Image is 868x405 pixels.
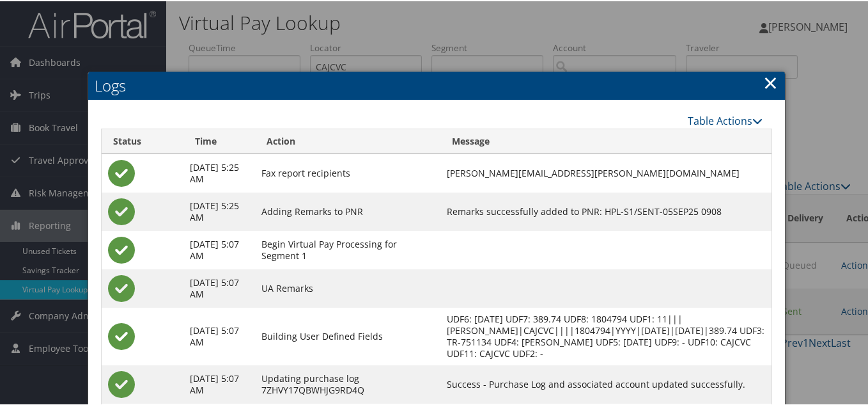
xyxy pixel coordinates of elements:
[255,153,440,191] td: Fax report recipients
[183,364,255,402] td: [DATE] 5:07 AM
[183,268,255,306] td: [DATE] 5:07 AM
[763,68,778,94] a: Close
[440,306,772,364] td: UDF6: [DATE] UDF7: 389.74 UDF8: 1804794 UDF1: 11|||[PERSON_NAME]|CAJCVC||||1804794|YYYY|[DATE]|[D...
[183,191,255,230] td: [DATE] 5:25 AM
[255,306,440,364] td: Building User Defined Fields
[183,306,255,364] td: [DATE] 5:07 AM
[440,153,772,191] td: [PERSON_NAME][EMAIL_ADDRESS][PERSON_NAME][DOMAIN_NAME]
[183,153,255,191] td: [DATE] 5:25 AM
[688,113,763,127] a: Table Actions
[440,191,772,230] td: Remarks successfully added to PNR: HPL-S1/SENT-05SEP25 0908
[183,128,255,153] th: Time: activate to sort column ascending
[255,268,440,306] td: UA Remarks
[440,364,772,402] td: Success - Purchase Log and associated account updated successfully.
[440,128,772,153] th: Message: activate to sort column ascending
[183,230,255,268] td: [DATE] 5:07 AM
[255,364,440,402] td: Updating purchase log 7ZHVY17QBWHJG9RD4Q
[255,230,440,268] td: Begin Virtual Pay Processing for Segment 1
[102,128,183,153] th: Status: activate to sort column ascending
[255,128,440,153] th: Action: activate to sort column ascending
[255,191,440,230] td: Adding Remarks to PNR
[88,70,786,99] h2: Logs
